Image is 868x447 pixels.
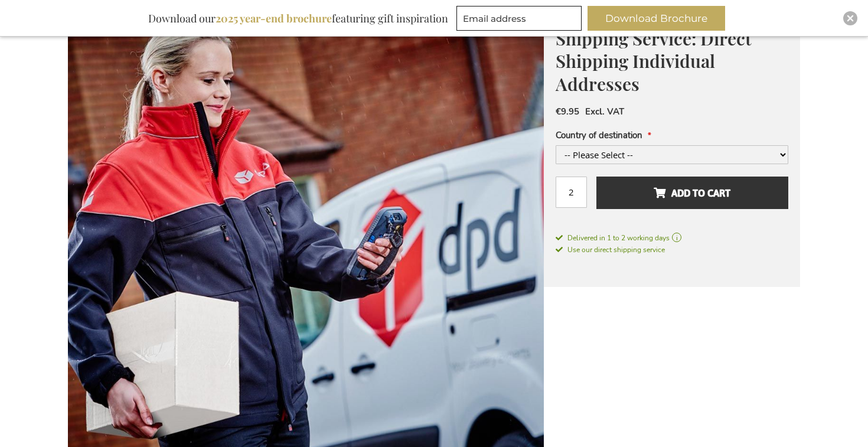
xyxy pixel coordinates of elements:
[143,6,453,31] div: Download our featuring gift inspiration
[588,6,725,31] button: Download Brochure
[556,243,665,255] a: Use our direct shipping service
[843,11,857,25] div: Close
[216,11,332,25] b: 2025 year-end brochure
[456,6,585,34] form: marketing offers and promotions
[847,15,854,22] img: Close
[556,27,752,96] span: Shipping Service: Direct Shipping Individual Addresses
[556,233,788,243] a: Delivered in 1 to 2 working days
[556,129,642,141] span: Country of destination
[654,184,730,203] span: Add to Cart
[585,106,624,118] span: Excl. VAT
[556,106,579,118] span: €9.95
[556,177,587,208] input: Qty
[556,245,665,255] span: Use our direct shipping service
[596,177,788,209] button: Add to Cart
[456,6,582,31] input: Email address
